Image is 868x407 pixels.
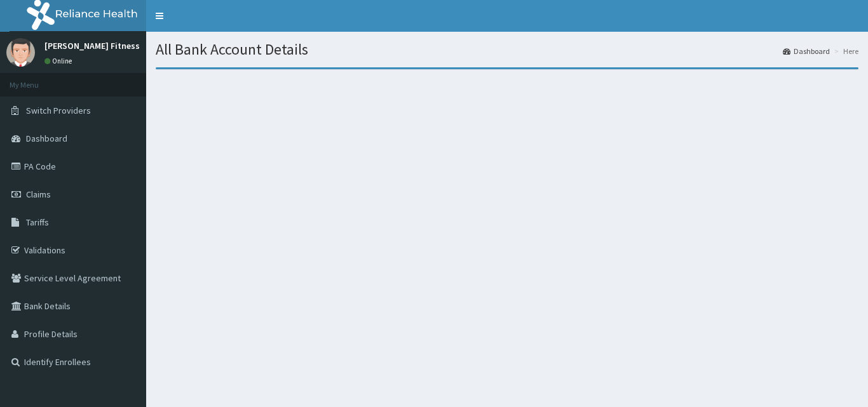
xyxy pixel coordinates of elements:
[156,41,858,58] h1: All Bank Account Details
[44,57,75,65] a: Online
[26,133,67,144] span: Dashboard
[6,38,35,67] img: User Image
[783,46,830,57] a: Dashboard
[26,217,49,228] span: Tariffs
[44,41,140,50] p: [PERSON_NAME] Fitness
[26,189,51,200] span: Claims
[26,105,91,116] span: Switch Providers
[831,46,858,57] li: Here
